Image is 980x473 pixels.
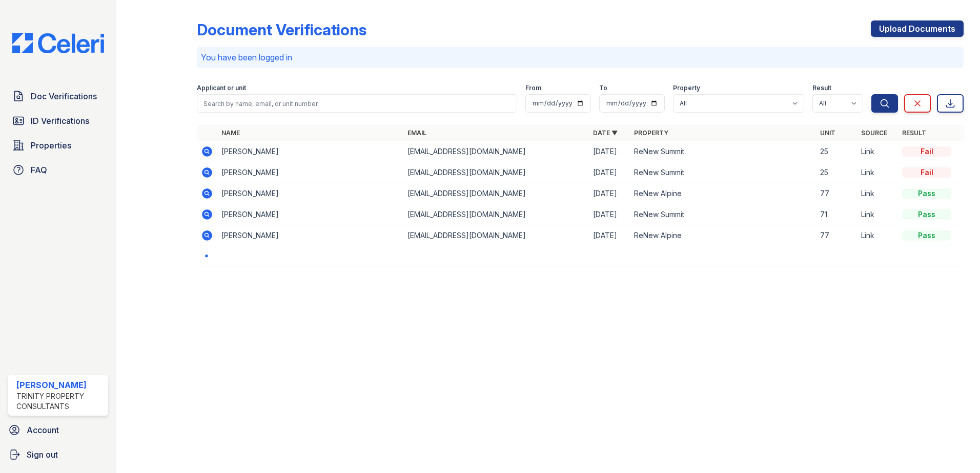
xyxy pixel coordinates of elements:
td: Link [857,183,898,204]
td: [PERSON_NAME] [217,183,403,204]
td: Link [857,225,898,246]
span: ID Verifications [31,115,89,127]
td: ReNew Summit [630,162,816,183]
td: 77 [816,225,857,246]
td: [EMAIL_ADDRESS][DOMAIN_NAME] [403,183,589,204]
td: [PERSON_NAME] [217,141,403,162]
td: ReNew Summit [630,141,816,162]
span: FAQ [31,164,47,176]
label: From [525,84,541,92]
a: Upload Documents [871,20,964,37]
span: Properties [31,139,71,152]
a: Account [4,420,112,440]
label: To [599,84,607,92]
a: ID Verifications [8,111,108,131]
td: [DATE] [589,225,630,246]
div: Pass [902,209,951,220]
td: 77 [816,183,857,204]
td: [EMAIL_ADDRESS][DOMAIN_NAME] [403,162,589,183]
td: [DATE] [589,204,630,225]
div: [PERSON_NAME] [16,379,104,391]
a: Source [861,129,887,137]
span: Account [27,424,59,436]
td: [EMAIL_ADDRESS][DOMAIN_NAME] [403,141,589,162]
div: Pass [902,188,951,199]
label: Applicant or unit [197,84,246,92]
div: Fail [902,167,951,178]
label: Property [673,84,700,92]
a: Properties [8,135,108,156]
a: FAQ [8,160,108,180]
a: Name [221,129,240,137]
a: Sign out [4,444,112,465]
span: Sign out [27,448,58,461]
a: Email [407,129,426,137]
td: [DATE] [589,162,630,183]
td: ReNew Summit [630,204,816,225]
div: Pass [902,230,951,241]
td: [EMAIL_ADDRESS][DOMAIN_NAME] [403,204,589,225]
p: You have been logged in [201,51,959,63]
td: 25 [816,162,857,183]
td: ReNew Alpine [630,183,816,204]
a: Date ▼ [593,129,618,137]
img: CE_Logo_Blue-a8612792a0a2168367f1c8372b55b34899dd931a85d93a1a3d3e32e68fde9ad4.png [4,33,112,53]
input: Search by name, email, or unit number [197,94,517,113]
a: Unit [820,129,835,137]
td: [PERSON_NAME] [217,204,403,225]
td: [EMAIL_ADDRESS][DOMAIN_NAME] [403,225,589,246]
div: Trinity Property Consultants [16,391,104,412]
td: [PERSON_NAME] [217,162,403,183]
td: 25 [816,141,857,162]
td: Link [857,141,898,162]
td: [DATE] [589,141,630,162]
label: Result [812,84,831,92]
td: Link [857,162,898,183]
td: Link [857,204,898,225]
td: 71 [816,204,857,225]
span: Doc Verifications [31,90,97,102]
td: ReNew Alpine [630,225,816,246]
a: Result [902,129,926,137]
td: [DATE] [589,183,630,204]
div: Fail [902,146,951,157]
a: Doc Verifications [8,86,108,106]
a: Property [634,129,668,137]
div: Document Verifications [197,20,366,39]
td: [PERSON_NAME] [217,225,403,246]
